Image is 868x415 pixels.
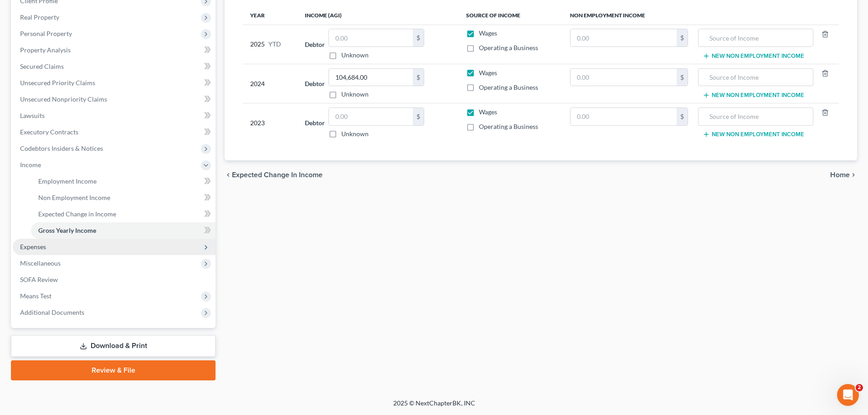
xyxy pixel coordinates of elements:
[703,29,808,46] input: Source of Income
[479,69,497,77] span: Wages
[570,108,677,125] input: 0.00
[20,128,78,136] span: Executory Contracts
[703,69,808,86] input: Source of Income
[20,308,84,316] span: Additional Documents
[31,222,216,239] a: Gross Yearly Income
[13,42,216,58] a: Property Analysis
[703,131,804,138] button: New Non Employment Income
[413,69,424,86] div: $
[13,91,216,108] a: Unsecured Nonpriority Claims
[479,44,538,51] span: Operating a Business
[305,118,325,128] label: Debtor
[31,190,216,206] a: Non Employment Income
[305,40,325,49] label: Debtor
[20,13,59,21] span: Real Property
[677,29,688,46] div: $
[677,108,688,125] div: $
[38,194,110,201] span: Non Employment Income
[175,399,694,415] div: 2025 © NextChapterBK, INC
[413,29,424,46] div: $
[856,384,863,391] span: 2
[479,123,538,130] span: Operating a Business
[31,206,216,222] a: Expected Change in Income
[341,129,369,138] label: Unknown
[225,171,323,179] button: chevron_left Expected Change in Income
[13,124,216,140] a: Executory Contracts
[250,29,290,60] div: 2025
[459,6,563,25] th: Source of Income
[20,112,45,119] span: Lawsuits
[243,6,298,25] th: Year
[329,29,413,46] input: 0.00
[329,108,413,125] input: 0.00
[13,108,216,124] a: Lawsuits
[20,95,107,103] span: Unsecured Nonpriority Claims
[13,58,216,75] a: Secured Claims
[225,171,232,179] i: chevron_left
[20,259,61,267] span: Miscellaneous
[298,6,458,25] th: Income (AGI)
[563,6,839,25] th: Non Employment Income
[232,171,323,179] span: Expected Change in Income
[13,272,216,288] a: SOFA Review
[20,79,95,87] span: Unsecured Priority Claims
[479,108,497,116] span: Wages
[341,90,369,99] label: Unknown
[13,75,216,91] a: Unsecured Priority Claims
[20,243,46,251] span: Expenses
[20,292,51,300] span: Means Test
[250,108,290,138] div: 2023
[11,335,216,357] a: Download & Print
[20,62,64,70] span: Secured Claims
[20,30,72,37] span: Personal Property
[38,210,116,218] span: Expected Change in Income
[703,108,808,125] input: Source of Income
[479,83,538,91] span: Operating a Business
[570,29,677,46] input: 0.00
[305,79,325,88] label: Debtor
[830,171,850,179] span: Home
[20,46,71,54] span: Property Analysis
[38,177,97,185] span: Employment Income
[677,69,688,86] div: $
[329,69,413,86] input: 0.00
[837,384,859,406] iframe: Intercom live chat
[20,161,41,169] span: Income
[850,171,857,179] i: chevron_right
[479,29,497,37] span: Wages
[20,144,103,152] span: Codebtors Insiders & Notices
[20,276,58,283] span: SOFA Review
[38,226,96,234] span: Gross Yearly Income
[413,108,424,125] div: $
[250,68,290,99] div: 2024
[570,69,677,86] input: 0.00
[703,52,804,60] button: New Non Employment Income
[830,171,857,179] button: Home chevron_right
[341,51,369,60] label: Unknown
[11,360,216,380] a: Review & File
[268,40,281,49] span: YTD
[31,173,216,190] a: Employment Income
[703,92,804,99] button: New Non Employment Income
